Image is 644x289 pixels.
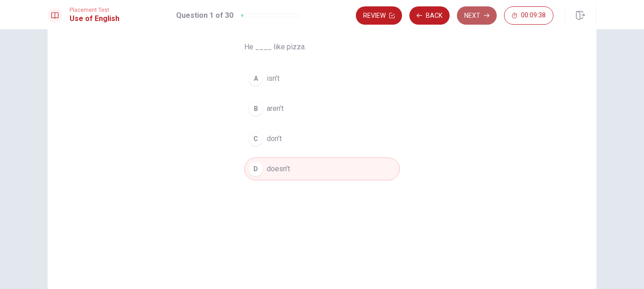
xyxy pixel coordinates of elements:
[244,158,400,180] button: Ddoesn’t
[248,71,263,86] div: A
[244,97,400,120] button: Baren’t
[267,103,284,114] span: aren’t
[521,12,546,19] span: 00:09:38
[356,6,402,25] button: Review
[244,42,400,53] span: He ____ like pizza.
[267,73,279,84] span: isn’t
[248,162,263,176] div: D
[457,6,497,25] button: Next
[70,7,119,13] span: Placement Test
[176,10,233,21] h1: Question 1 of 30
[244,67,400,90] button: Aisn’t
[244,127,400,150] button: Cdon’t
[504,6,553,25] button: 00:09:38
[248,131,263,146] div: C
[267,163,290,174] span: doesn’t
[70,13,119,24] h1: Use of English
[248,101,263,116] div: B
[409,6,450,25] button: Back
[267,133,282,144] span: don’t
